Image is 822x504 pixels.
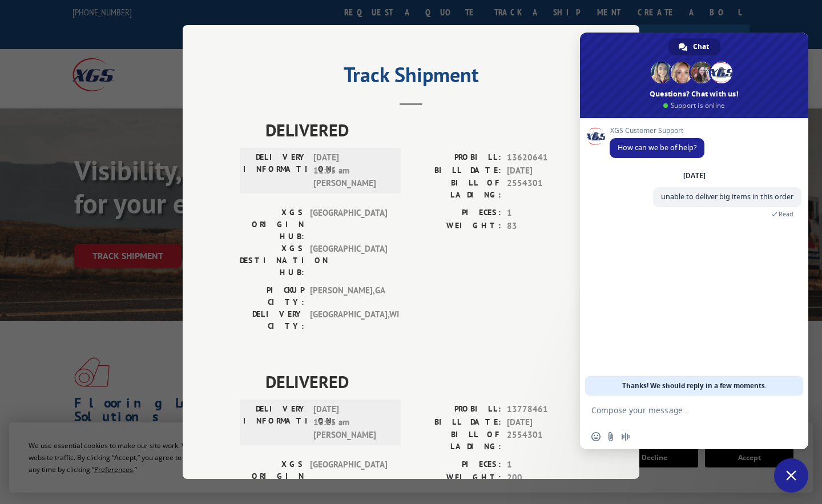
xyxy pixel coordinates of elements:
[411,471,501,485] label: WEIGHT:
[310,243,387,279] span: [GEOGRAPHIC_DATA]
[507,151,582,164] span: 13620641
[411,416,501,429] label: BILL DATE:
[411,207,501,220] label: PIECES:
[610,127,704,135] span: XGS Customer Support
[240,243,304,279] label: XGS DESTINATION HUB:
[622,376,767,396] span: Thanks! We should reply in a few moments.
[310,458,387,494] span: [GEOGRAPHIC_DATA]
[618,143,696,152] span: How can we be of help?
[411,164,501,178] label: BILL DATE:
[240,458,304,494] label: XGS ORIGIN HUB:
[507,471,582,485] span: 200
[411,151,501,164] label: PROBILL:
[243,403,308,442] label: DELIVERY INFORMATION:
[774,458,808,493] a: Close chat
[507,458,582,471] span: 1
[661,192,793,201] span: unable to deliver big items in this order
[240,284,304,308] label: PICKUP CITY:
[310,308,387,332] span: [GEOGRAPHIC_DATA] , WI
[591,432,601,441] span: Insert an emoji
[313,403,390,442] span: [DATE] 10:25 am [PERSON_NAME]
[779,210,793,218] span: Read
[240,207,304,243] label: XGS ORIGIN HUB:
[507,207,582,220] span: 1
[411,177,501,201] label: BILL OF LADING:
[591,396,774,424] textarea: Compose your message...
[313,151,390,190] span: [DATE] 11:55 am [PERSON_NAME]
[265,117,582,143] span: DELIVERED
[507,416,582,429] span: [DATE]
[240,308,304,332] label: DELIVERY CITY:
[411,403,501,416] label: PROBILL:
[310,207,387,243] span: [GEOGRAPHIC_DATA]
[240,67,582,88] h2: Track Shipment
[411,458,501,471] label: PIECES:
[693,38,709,55] span: Chat
[507,220,582,233] span: 83
[243,151,308,190] label: DELIVERY INFORMATION:
[668,38,720,55] a: Chat
[265,369,582,394] span: DELIVERED
[507,177,582,201] span: 2554301
[411,429,501,453] label: BILL OF LADING:
[507,429,582,453] span: 2554301
[411,220,501,233] label: WEIGHT:
[507,403,582,416] span: 13778461
[310,284,387,308] span: [PERSON_NAME] , GA
[683,172,706,179] div: [DATE]
[606,432,615,441] span: Send a file
[507,164,582,178] span: [DATE]
[621,432,630,441] span: Audio message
